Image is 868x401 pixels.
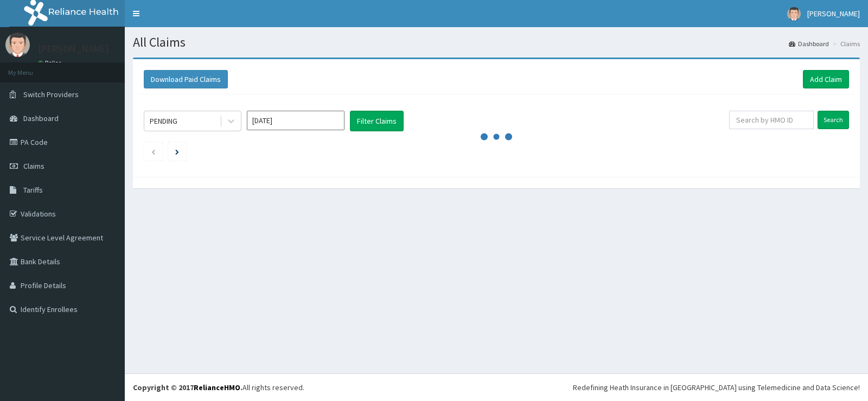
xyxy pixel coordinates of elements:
input: Search [818,111,849,129]
button: Download Paid Claims [144,70,228,88]
input: Select Month and Year [247,111,344,130]
a: Add Claim [803,70,849,88]
span: Dashboard [23,113,59,123]
div: Redefining Heath Insurance in [GEOGRAPHIC_DATA] using Telemedicine and Data Science! [573,382,860,393]
a: Online [38,59,64,67]
button: Filter Claims [350,111,404,131]
span: Claims [23,161,44,171]
a: Next page [175,147,179,156]
li: Claims [830,39,860,48]
svg: audio-loading [480,120,513,153]
a: Previous page [151,147,156,156]
strong: Copyright © 2017 . [133,383,242,392]
input: Search by HMO ID [729,111,814,129]
a: Dashboard [789,39,829,48]
div: PENDING [150,116,177,126]
span: Tariffs [23,185,43,195]
footer: All rights reserved. [125,373,868,401]
p: [PERSON_NAME] [38,44,109,54]
span: [PERSON_NAME] [807,9,860,18]
img: User Image [5,33,30,57]
span: Switch Providers [23,90,79,99]
img: User Image [787,7,801,21]
h1: All Claims [133,35,860,49]
a: RelianceHMO [194,383,240,392]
